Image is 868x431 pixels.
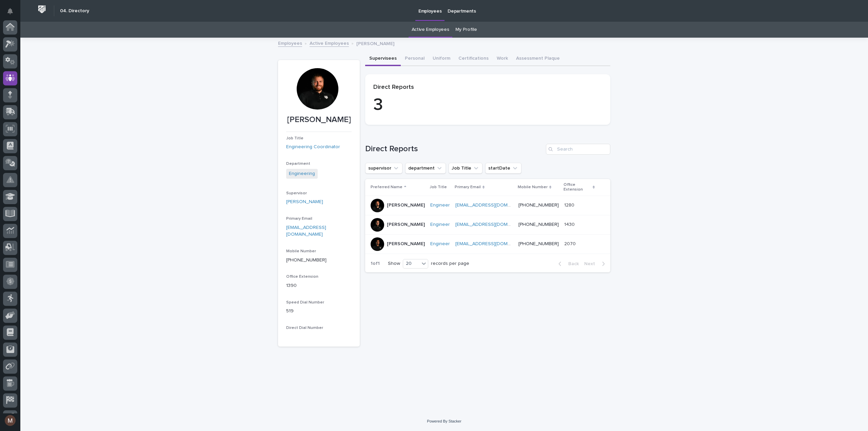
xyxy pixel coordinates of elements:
[403,260,419,267] div: 20
[286,143,340,151] a: Engineering Coordinator
[286,282,352,289] p: 1390
[286,249,316,253] span: Mobile Number
[564,181,591,194] p: Office Extension
[512,52,564,66] button: Assessment Plaque
[286,217,312,221] span: Primary Email
[356,39,394,47] p: [PERSON_NAME]
[289,170,315,177] a: Engineering
[286,136,303,140] span: Job Title
[518,222,559,227] a: [PHONE_NUMBER]
[564,201,576,208] p: 1280
[388,261,400,267] p: Show
[455,203,532,208] a: [EMAIL_ADDRESS][DOMAIN_NAME]
[553,261,581,267] button: Back
[431,261,469,267] p: records per page
[430,202,450,208] a: Engineer
[430,183,447,191] p: Job Title
[518,203,559,208] a: [PHONE_NUMBER]
[365,52,401,66] button: Supervisees
[387,202,425,208] p: [PERSON_NAME]
[286,308,352,315] p: 519
[365,196,610,215] tr: [PERSON_NAME]Engineer [EMAIL_ADDRESS][DOMAIN_NAME] [PHONE_NUMBER]12801280
[454,52,493,66] button: Certifications
[3,4,17,18] button: Notifications
[485,163,521,174] button: startDate
[387,222,425,228] p: [PERSON_NAME]
[36,3,48,16] img: Workspace Logo
[387,241,425,247] p: [PERSON_NAME]
[365,144,543,154] h1: Direct Reports
[564,240,577,247] p: 2070
[286,258,327,262] a: [PHONE_NUMBER]
[455,183,481,191] p: Primary Email
[581,261,610,267] button: Next
[286,225,326,237] a: [EMAIL_ADDRESS][DOMAIN_NAME]
[3,413,17,428] button: users-avatar
[449,163,482,174] button: Job Title
[286,162,310,166] span: Department
[455,222,532,227] a: [EMAIL_ADDRESS][DOMAIN_NAME]
[518,183,548,191] p: Mobile Number
[365,163,402,174] button: supervisor
[405,163,446,174] button: department
[365,255,385,272] p: 1 of 1
[365,215,610,234] tr: [PERSON_NAME]Engineer [EMAIL_ADDRESS][DOMAIN_NAME] [PHONE_NUMBER]14301430
[286,115,352,125] p: [PERSON_NAME]
[286,198,323,205] a: [PERSON_NAME]
[373,84,602,91] p: Direct Reports
[564,261,579,266] span: Back
[278,39,302,47] a: Employees
[286,300,324,305] span: Speed Dial Number
[546,144,610,155] input: Search
[286,326,323,330] span: Direct Dial Number
[564,220,576,228] p: 1430
[430,222,450,228] a: Engineer
[371,183,402,191] p: Preferred Name
[455,22,477,38] a: My Profile
[430,241,450,247] a: Engineer
[427,419,461,423] a: Powered By Stacker
[286,191,307,195] span: Supervisor
[373,95,602,115] p: 3
[310,39,349,47] a: Active Employees
[8,8,17,19] div: Notifications
[584,261,599,266] span: Next
[286,275,318,279] span: Office Extension
[365,234,610,254] tr: [PERSON_NAME]Engineer [EMAIL_ADDRESS][DOMAIN_NAME] [PHONE_NUMBER]20702070
[60,8,89,14] h2: 04. Directory
[518,241,559,246] a: [PHONE_NUMBER]
[401,52,429,66] button: Personal
[455,241,532,246] a: [EMAIL_ADDRESS][DOMAIN_NAME]
[429,52,454,66] button: Uniform
[412,22,449,38] a: Active Employees
[493,52,512,66] button: Work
